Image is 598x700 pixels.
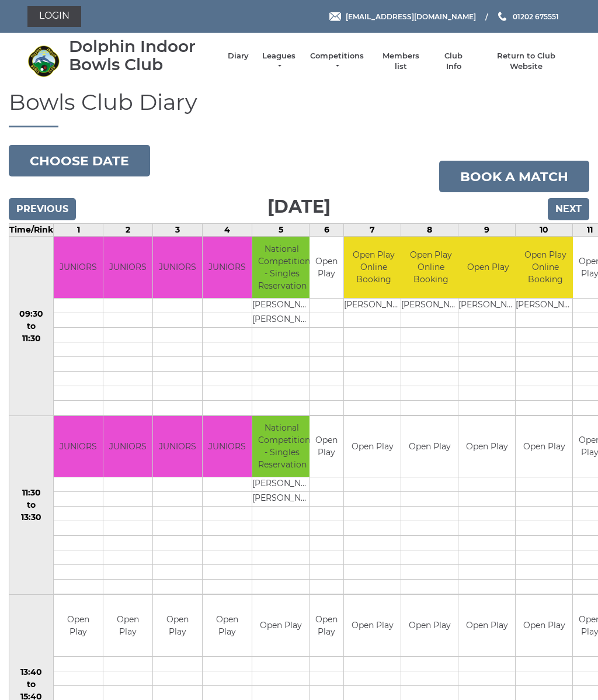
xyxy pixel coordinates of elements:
a: Return to Club Website [482,51,571,72]
td: Open Play [153,595,202,656]
td: [PERSON_NAME] [252,313,311,327]
a: Diary [228,51,249,61]
td: JUNIORS [153,416,202,477]
a: Book a match [439,161,589,192]
td: JUNIORS [54,237,103,298]
td: 09:30 to 11:30 [9,237,54,416]
div: Dolphin Indoor Bowls Club [69,37,216,74]
td: Open Play [458,595,515,656]
input: Previous [9,198,76,220]
span: [EMAIL_ADDRESS][DOMAIN_NAME] [346,12,476,20]
a: Email [EMAIL_ADDRESS][DOMAIN_NAME] [329,11,476,22]
td: 1 [54,224,103,237]
td: Open Play [458,237,517,298]
td: Open Play [310,237,343,298]
td: JUNIORS [103,416,152,477]
td: Open Play [401,416,458,477]
a: Club Info [437,51,471,72]
td: Open Play Online Booking [344,237,403,298]
td: Open Play [310,595,343,656]
td: 2 [103,224,153,237]
img: Email [329,12,341,21]
td: JUNIORS [153,237,202,298]
a: Login [27,6,81,27]
td: Open Play [344,595,401,656]
td: 7 [344,224,401,237]
button: Choose date [9,145,150,176]
a: Members list [376,51,425,72]
span: 01202 675551 [513,12,559,20]
td: Open Play [54,595,103,656]
td: Open Play [103,595,152,656]
td: Open Play [252,595,309,656]
td: [PERSON_NAME] [516,298,575,313]
td: National Competition - Singles Reservation [252,416,311,477]
td: 11:30 to 13:30 [9,415,54,595]
td: Open Play [516,416,572,477]
td: [PERSON_NAME] [458,298,517,313]
td: 4 [203,224,252,237]
img: Phone us [498,12,506,21]
td: 10 [516,224,573,237]
td: [PERSON_NAME] [252,477,311,492]
td: 9 [458,224,516,237]
td: National Competition - Singles Reservation [252,237,311,298]
td: [PERSON_NAME] [401,298,460,313]
td: Open Play [203,595,252,656]
td: 3 [153,224,203,237]
td: Open Play [458,416,515,477]
td: Time/Rink [9,224,54,237]
h1: Bowls Club Diary [9,90,589,128]
td: Open Play [344,416,401,477]
td: JUNIORS [203,416,252,477]
a: Phone us 01202 675551 [496,11,559,22]
td: Open Play Online Booking [516,237,575,298]
a: Competitions [309,51,365,72]
img: Dolphin Indoor Bowls Club [27,45,60,77]
input: Next [548,198,589,220]
td: [PERSON_NAME] [252,492,311,507]
td: Open Play Online Booking [401,237,460,298]
td: JUNIORS [203,237,252,298]
td: Open Play [516,595,572,656]
td: [PERSON_NAME] [252,298,311,313]
td: JUNIORS [103,237,152,298]
td: 6 [310,224,344,237]
td: JUNIORS [54,416,103,477]
td: Open Play [401,595,458,656]
td: 8 [401,224,458,237]
a: Leagues [260,51,297,72]
td: 5 [252,224,310,237]
td: Open Play [310,416,343,477]
td: [PERSON_NAME] [344,298,403,313]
